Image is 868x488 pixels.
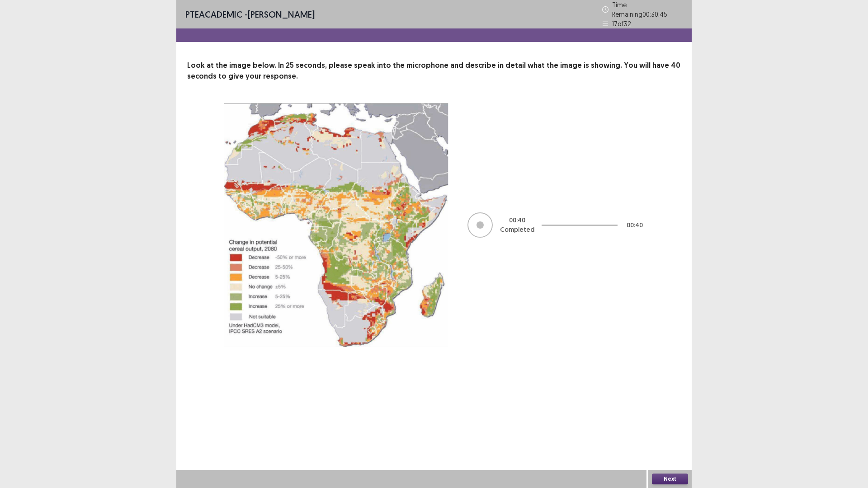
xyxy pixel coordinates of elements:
[185,9,242,20] span: PTE academic
[627,221,643,230] p: 00 : 40
[612,19,631,28] p: 17 of 32
[223,103,449,347] img: image-description
[185,8,315,21] p: - [PERSON_NAME]
[509,216,525,225] p: 00 : 40
[652,474,688,484] button: Next
[500,225,534,235] p: Completed
[187,60,681,82] p: Look at the image below. In 25 seconds, please speak into the microphone and describe in detail w...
